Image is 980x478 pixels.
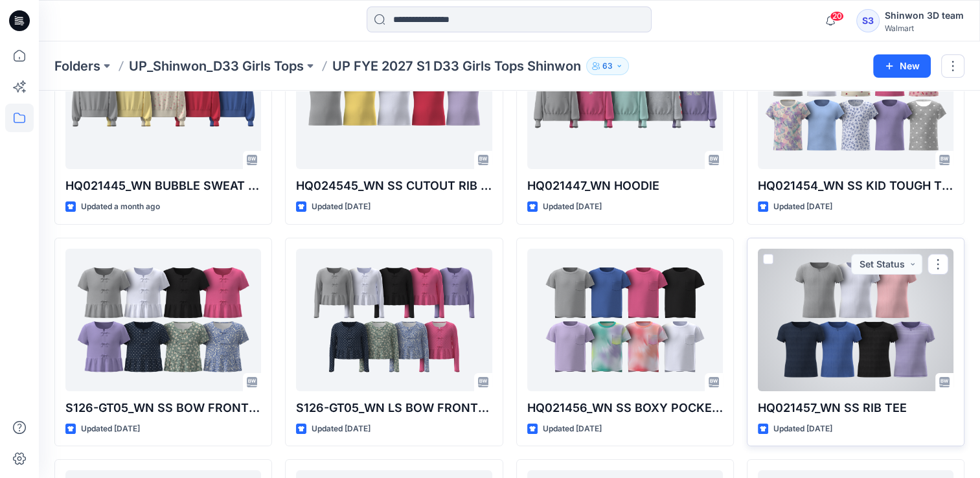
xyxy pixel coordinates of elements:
[543,200,602,214] p: Updated [DATE]
[773,422,832,436] p: Updated [DATE]
[830,11,844,21] span: 20
[296,249,492,391] a: S126-GT05_WN LS BOW FRONT TEE
[527,27,723,169] a: HQ021447_WN HOODIE
[758,399,953,417] p: HQ021457_WN SS RIB TEE
[312,422,370,436] p: Updated [DATE]
[527,249,723,391] a: HQ021456_WN SS BOXY POCKET TEE
[856,9,880,32] div: S3
[758,249,953,391] a: HQ021457_WN SS RIB TEE
[586,57,629,75] button: 63
[873,54,931,78] button: New
[758,177,953,195] p: HQ021454_WN SS KID TOUGH TEE
[543,422,602,436] p: Updated [DATE]
[312,200,370,214] p: Updated [DATE]
[296,177,492,195] p: HQ024545_WN SS CUTOUT RIB TEE
[81,200,160,214] p: Updated a month ago
[65,177,261,195] p: HQ021445_WN BUBBLE SWEAT SHIRT
[54,57,100,75] a: Folders
[296,399,492,417] p: S126-GT05_WN LS BOW FRONT TEE
[129,57,304,75] a: UP_Shinwon_D33 Girls Tops
[65,27,261,169] a: HQ021445_WN BUBBLE SWEAT SHIRT
[602,59,613,73] p: 63
[527,399,723,417] p: HQ021456_WN SS BOXY POCKET TEE
[773,200,832,214] p: Updated [DATE]
[65,399,261,417] p: S126-GT05_WN SS BOW FRONT TEE
[758,27,953,169] a: HQ021454_WN SS KID TOUGH TEE
[527,177,723,195] p: HQ021447_WN HOODIE
[296,27,492,169] a: HQ024545_WN SS CUTOUT RIB TEE
[81,422,140,436] p: Updated [DATE]
[885,8,964,23] div: Shinwon 3D team
[885,23,964,33] div: Walmart
[65,249,261,391] a: S126-GT05_WN SS BOW FRONT TEE
[332,57,581,75] p: UP FYE 2027 S1 D33 Girls Tops Shinwon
